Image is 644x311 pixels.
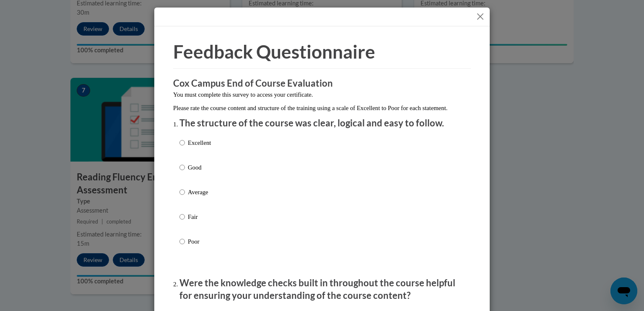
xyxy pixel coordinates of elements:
p: Excellent [188,138,211,147]
p: Please rate the course content and structure of the training using a scale of Excellent to Poor f... [173,103,471,113]
input: Poor [179,237,185,246]
p: Fair [188,212,211,221]
input: Average [179,188,185,197]
p: Poor [188,237,211,246]
input: Good [179,163,185,172]
p: Average [188,188,211,197]
h3: Cox Campus End of Course Evaluation [173,77,471,90]
input: Excellent [179,138,185,147]
span: Feedback Questionnaire [173,41,375,62]
button: Close [475,11,486,22]
p: The structure of the course was clear, logical and easy to follow. [179,117,465,130]
p: Good [188,163,211,172]
p: Were the knowledge checks built in throughout the course helpful for ensuring your understanding ... [179,277,465,303]
input: Fair [179,212,185,221]
p: You must complete this survey to access your certificate. [173,90,471,99]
